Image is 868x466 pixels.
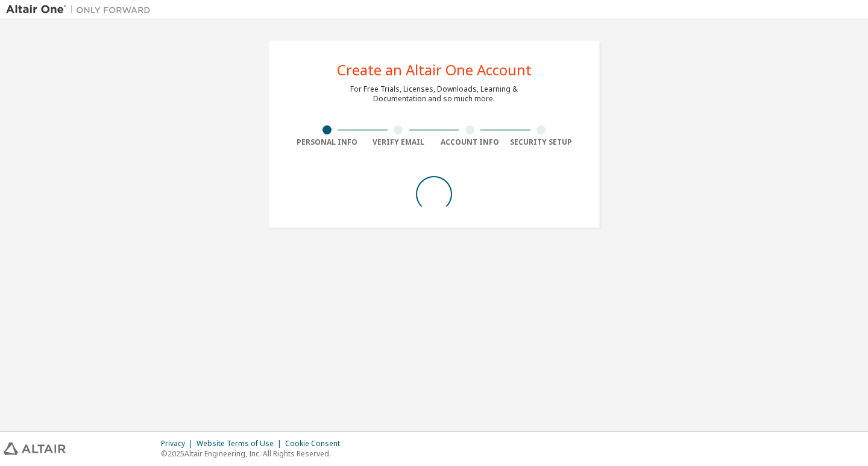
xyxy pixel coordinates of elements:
div: Create an Altair One Account [337,63,532,77]
div: Cookie Consent [285,439,347,449]
div: Security Setup [506,137,577,147]
p: © 2025 Altair Engineering, Inc. All Rights Reserved. [161,449,347,459]
div: Verify Email [363,137,435,147]
div: For Free Trials, Licenses, Downloads, Learning & Documentation and so much more. [350,84,518,104]
div: Website Terms of Use [197,439,285,449]
img: Altair One [6,4,157,16]
div: Account Info [434,137,506,147]
div: Privacy [161,439,197,449]
div: Personal Info [291,137,363,147]
img: altair_logo.svg [4,442,66,455]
